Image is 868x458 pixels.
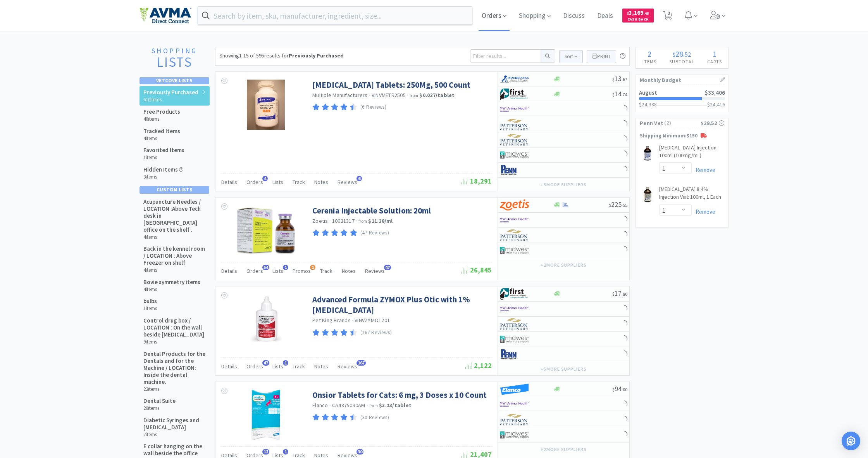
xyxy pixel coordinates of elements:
h6: 40 items [143,116,180,122]
h5: Tracked Items [143,128,180,135]
span: $24,388 [639,101,657,108]
span: $ [627,11,629,16]
h6: 1 items [143,305,157,312]
a: ShoppingLists [139,47,209,73]
span: · [329,402,331,409]
p: (30 Reviews) [360,414,389,422]
span: 167 [356,360,366,366]
span: Cash Back [627,17,649,23]
input: Filter results... [470,49,540,62]
span: ( 2 ) [663,119,701,127]
img: e1133ece90fa4a959c5ae41b0808c578_9.png [500,164,529,176]
h4: Subtotal [663,58,701,65]
span: $ [612,92,615,97]
p: (6 Reviews) [360,103,387,111]
span: 47 [262,360,269,366]
span: . 67 [622,76,627,82]
h5: bulbs [143,298,157,305]
span: 1 [283,265,288,270]
span: Track [293,363,305,370]
span: $33,406 [705,89,725,96]
span: Promos [293,267,311,274]
a: Cerenia Injectable Solution: 20ml [312,205,431,216]
img: a398d05f37b64421b364851ba8265fdc_372238.jpeg [241,80,291,130]
a: 2 [660,13,676,20]
img: 4dd14cff54a648ac9e977f0c5da9bc2e_5.png [500,149,529,161]
span: CA4875030AM [332,402,365,409]
div: . [663,50,701,58]
div: Custom Lists [139,186,209,193]
h6: 4 items [143,267,206,273]
img: e4e33dab9f054f5782a47901c742baa9_102.png [139,7,191,24]
button: +5more suppliers [537,179,591,190]
span: from [410,93,418,98]
a: Remove [692,166,715,173]
h3: $ [707,102,725,107]
h5: Control drug box / LOCATION : On the wall beside [MEDICAL_DATA] [143,317,206,338]
span: Reviews [338,363,357,370]
span: · [352,317,353,324]
h5: Free Products [143,108,180,115]
img: f5e969b455434c6296c6d81ef179fa71_3.png [500,134,529,146]
a: Deals [594,12,616,19]
img: f6b2451649754179b5b4e0c70c3f7cb0_2.png [500,104,529,115]
span: 94 [612,384,627,393]
span: 28 [675,49,683,59]
img: 4dd14cff54a648ac9e977f0c5da9bc2e_5.png [500,333,529,345]
span: Notes [314,363,328,370]
span: from [358,219,367,224]
img: 67d67680309e4a0bb49a5ff0391dcc42_6.png [500,88,529,100]
img: f6b2451649754179b5b4e0c70c3f7cb0_2.png [500,303,529,315]
img: dcbb67413a334e9c91ad60b6201d1372_165477.png [640,146,655,161]
img: e1133ece90fa4a959c5ae41b0808c578_9.png [500,349,529,360]
h6: 4 items [143,286,200,293]
h6: 3 items [143,174,183,180]
div: Showing 1-15 of 595 results for [219,51,344,60]
span: 14 [612,89,627,98]
h2: August [639,90,657,95]
strong: Previously Purchased [289,52,344,59]
img: 7915dbd3f8974342a4dc3feb8efc1740_58.png [500,73,529,85]
span: VINVMETR2505 [372,92,406,99]
div: $28.52 [701,119,724,127]
span: . 74 [622,92,627,97]
span: 1 [713,49,716,59]
button: Sort [559,50,583,63]
span: Penn Vet [640,119,663,127]
p: Shipping Minimum: $150 [636,132,728,140]
span: $ [612,291,615,297]
h6: 1 items [143,154,184,161]
span: · [369,92,370,99]
a: Multiple Manufacturers [312,92,368,99]
a: $3,169.45Cash Back [622,5,654,26]
a: Free Products 40items [139,106,210,125]
h5: Previously Purchased [143,89,198,96]
span: 1 [283,449,288,455]
input: Search by item, sku, manufacturer, ingredient, size... [198,7,472,24]
img: f6b2451649754179b5b4e0c70c3f7cb0_2.png [500,399,529,410]
span: · [356,217,357,224]
p: (47 Reviews) [360,229,389,237]
a: Advanced Formula ZYMOX Plus Otic with 1% [MEDICAL_DATA] [312,294,490,316]
h1: Shopping [143,47,205,55]
a: Onsior Tablets for Cats: 6 mg, 3 Doses x 10 Count [312,390,487,400]
a: Pet King Brands [312,317,351,324]
h6: 610 items [143,97,198,103]
span: · [329,217,331,224]
span: Orders [246,363,263,370]
span: 10021317 [332,217,355,224]
span: Reviews [338,179,357,186]
img: f5e969b455434c6296c6d81ef179fa71_3.png [500,119,529,130]
span: Track [320,267,332,274]
span: Lists [272,267,283,274]
h5: Back in the kennel room / LOCATION : Above Freezer on shelf [143,245,206,266]
span: 2 [648,49,651,59]
h6: 4 items [143,234,206,240]
span: $ [612,76,615,82]
img: cad21a4972ff45d6bc147a678ad455e5 [500,383,529,395]
a: [MEDICAL_DATA] Tablets: 250Mg, 500 Count [312,80,470,90]
span: 6 [356,176,362,181]
span: Details [221,363,237,370]
span: $ [612,387,615,392]
img: 33f9f79e117f4c2191a70e87aa7e70c6_317505.jpg [245,294,286,345]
